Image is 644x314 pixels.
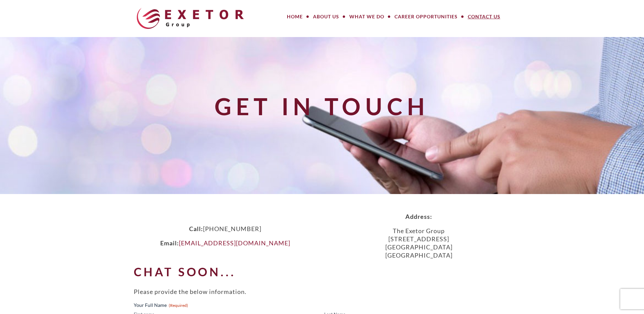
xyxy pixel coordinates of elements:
img: The Exetor Group [137,8,244,29]
span: (Required) [169,303,188,308]
strong: Address: [405,213,432,220]
p: Please provide the below information. [134,287,511,296]
legend: Your Full Name [134,302,188,309]
span: [PHONE_NUMBER] [203,225,261,232]
h2: Chat soon... [134,265,511,278]
strong: Email: [160,239,179,247]
a: Career Opportunities [389,10,463,23]
p: The Exetor Group [STREET_ADDRESS] [GEOGRAPHIC_DATA] [GEOGRAPHIC_DATA] [322,227,516,259]
a: About Us [308,10,344,23]
strong: Call: [189,225,203,232]
a: Home [282,10,308,23]
h1: Get in Touch [130,93,515,119]
a: [EMAIL_ADDRESS][DOMAIN_NAME] [179,239,290,247]
a: What We Do [344,10,389,23]
a: Contact Us [463,10,505,23]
